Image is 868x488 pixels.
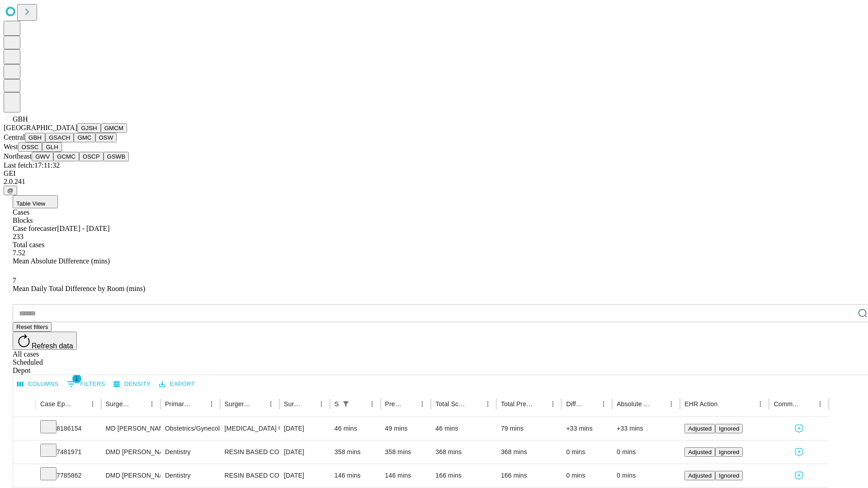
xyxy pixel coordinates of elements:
span: 233 [13,233,24,240]
button: Density [111,377,153,391]
div: Difference [566,400,584,408]
div: [DATE] [284,441,325,464]
div: 0 mins [566,464,608,487]
span: Mean Daily Total Difference by Room (mins) [13,285,145,292]
div: [DATE] [284,464,325,487]
div: RESIN BASED COMPOSITE 1 SURFACE, POSTERIOR [225,464,275,487]
span: [DATE] - [DATE] [57,225,109,232]
button: Expand [18,421,31,437]
div: 0 mins [617,464,675,487]
button: Table View [13,195,58,208]
button: Menu [264,398,277,410]
div: 358 mins [335,441,376,464]
button: Sort [652,398,665,410]
button: OSCP [79,152,104,161]
button: Sort [302,398,315,410]
div: 166 mins [435,464,492,487]
span: Adjusted [688,472,712,479]
button: Menu [86,398,99,410]
button: Ignored [715,424,743,433]
div: 368 mins [501,441,557,464]
div: RESIN BASED COMPOSITE 4/OR MORE SURFACES, ANTERIOR [225,441,275,464]
button: Sort [193,398,205,410]
span: Table View [16,200,45,207]
button: GBH [25,133,45,142]
div: Case Epic Id [40,400,73,408]
div: +33 mins [617,417,675,440]
div: GEI [4,169,864,178]
button: Menu [665,398,678,410]
div: 79 mins [501,417,557,440]
span: 1 [72,374,81,383]
button: Sort [252,398,264,410]
span: West [4,143,18,150]
span: Ignored [719,449,739,455]
button: Select columns [15,377,61,391]
span: Adjusted [688,425,712,432]
button: Sort [801,398,814,410]
div: Total Scheduled Duration [435,400,468,408]
button: Menu [814,398,826,410]
div: 7481971 [40,441,97,464]
button: Adjusted [684,424,715,433]
div: EHR Action [684,400,717,408]
div: Obstetrics/Gynecology [165,417,215,440]
button: OSW [95,133,117,142]
button: GJSH [77,123,101,133]
button: Menu [754,398,767,410]
div: Surgery Name [225,400,251,408]
button: GMC [74,133,95,142]
button: GSACH [45,133,74,142]
div: 0 mins [617,441,675,464]
div: Comments [774,400,800,408]
div: Surgeon Name [106,400,132,408]
span: Case forecaster [13,225,57,232]
span: 7 [13,277,16,284]
button: Menu [547,398,559,410]
span: Last fetch: 17:11:32 [4,161,60,169]
button: GCMC [53,152,79,161]
div: 2.0.241 [4,178,864,186]
button: Ignored [715,447,743,457]
div: 368 mins [435,441,492,464]
button: Adjusted [684,447,715,457]
div: 0 mins [566,441,608,464]
span: Ignored [719,425,739,432]
span: Adjusted [688,449,712,455]
div: DMD [PERSON_NAME] [PERSON_NAME] Dmd [106,464,156,487]
div: Absolute Difference [617,400,651,408]
span: Northeast [4,152,32,160]
button: Menu [481,398,494,410]
button: Sort [403,398,416,410]
button: Sort [534,398,547,410]
div: +33 mins [566,417,608,440]
button: Sort [74,398,86,410]
div: [MEDICAL_DATA] UNDER ANESTHESIA [225,417,275,440]
button: Menu [366,398,378,410]
div: [DATE] [284,417,325,440]
button: Show filters [340,398,352,410]
div: Total Predicted Duration [501,400,533,408]
span: 7.52 [13,249,25,257]
button: Sort [585,398,597,410]
div: DMD [PERSON_NAME] [PERSON_NAME] Dmd [106,441,156,464]
div: Surgery Date [284,400,302,408]
button: GLH [42,142,61,152]
button: Adjusted [684,471,715,480]
button: Sort [133,398,146,410]
button: Menu [597,398,610,410]
span: Refresh data [32,342,73,350]
div: 46 mins [335,417,376,440]
div: Dentistry [165,441,215,464]
span: [GEOGRAPHIC_DATA] [4,124,77,131]
div: 358 mins [385,441,427,464]
span: GBH [13,115,28,123]
div: Primary Service [165,400,191,408]
button: Menu [416,398,429,410]
button: Menu [205,398,218,410]
button: Menu [315,398,328,410]
button: Refresh data [13,332,77,350]
span: Total cases [13,241,44,249]
div: 146 mins [335,464,376,487]
button: Expand [18,468,31,484]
